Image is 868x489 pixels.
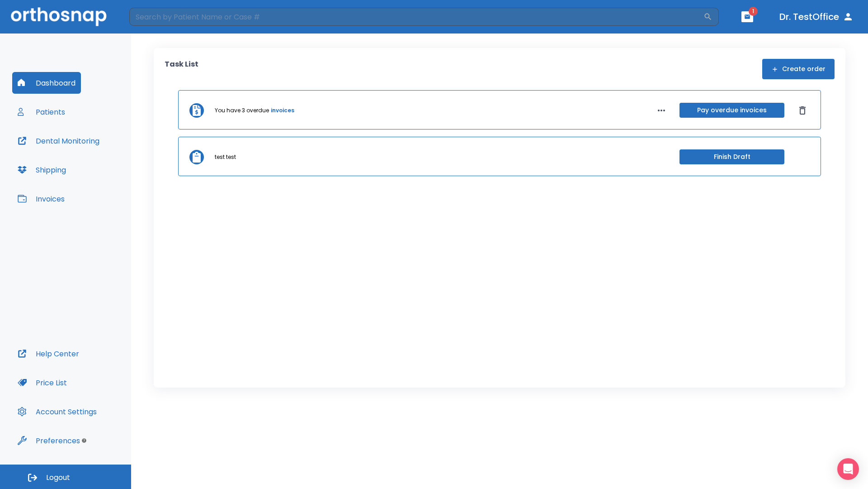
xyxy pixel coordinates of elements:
span: 1 [749,7,758,16]
button: Help Center [12,343,85,364]
button: Preferences [12,430,85,451]
button: Dr. TestOffice [776,9,857,25]
button: Dental Monitoring [12,130,105,152]
p: Task List [165,59,198,79]
img: Orthosnap [11,7,107,26]
button: Create order [762,59,835,79]
button: Shipping [12,159,71,181]
button: Price List [12,372,72,393]
div: Open Intercom Messenger [837,458,859,480]
button: Account Settings [12,401,102,422]
button: Dismiss [795,103,810,118]
div: Tooltip anchor [80,436,88,445]
span: Logout [46,473,70,483]
button: Invoices [12,188,70,210]
button: Patients [12,101,71,123]
button: Dashboard [12,72,81,94]
button: Finish Draft [679,149,784,164]
button: Pay overdue invoices [679,103,784,118]
a: invoices [271,106,294,115]
p: test test [215,153,236,161]
input: Search by Patient Name or Case # [129,8,703,26]
p: You have 3 overdue [215,106,269,115]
